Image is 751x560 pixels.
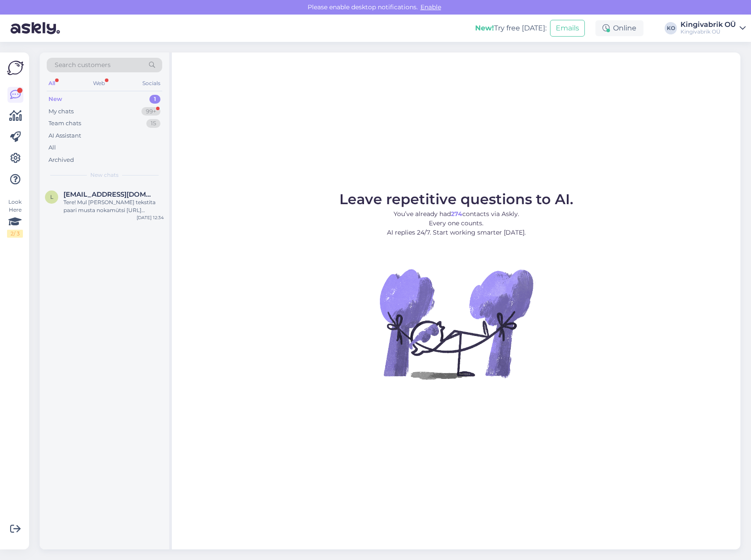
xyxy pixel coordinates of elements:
div: All [47,78,57,89]
div: New [48,95,62,104]
span: New chats [90,171,119,179]
div: AI Assistant [48,131,81,140]
div: Try free [DATE]: [475,23,547,34]
span: l [50,194,53,200]
a: Kingivabrik OÜKingivabrik OÜ [680,21,746,35]
span: Search customers [55,60,111,70]
div: 99+ [141,107,160,116]
div: Tere! Mul [PERSON_NAME] tekstita paari musta nokamütsi [URL][DOMAIN_NAME] Kas teil on neid [GEOGR... [63,198,164,214]
span: Enable [418,3,444,11]
div: Kingivabrik OÜ [680,21,736,28]
span: Leave repetitive questions to AI. [339,190,573,208]
img: No Chat active [377,244,535,403]
div: Web [91,78,107,89]
div: [DATE] 12:34 [137,214,164,221]
span: liinalelov@gmail.com [63,190,155,198]
b: 274 [451,210,462,218]
div: My chats [48,107,74,116]
div: Kingivabrik OÜ [680,28,736,35]
div: Archived [48,156,74,164]
div: Socials [141,78,162,89]
img: Askly Logo [7,60,24,76]
div: KO [665,22,677,34]
div: Online [595,20,643,36]
b: New! [475,24,494,32]
button: Emails [550,20,585,37]
div: 1 [149,95,160,104]
div: All [48,143,56,152]
div: Team chats [48,119,81,128]
div: 2 / 3 [7,230,23,238]
div: Look Here [7,198,23,238]
p: You’ve already had contacts via Askly. Every one counts. AI replies 24/7. Start working smarter [... [339,209,573,237]
div: 15 [146,119,160,128]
